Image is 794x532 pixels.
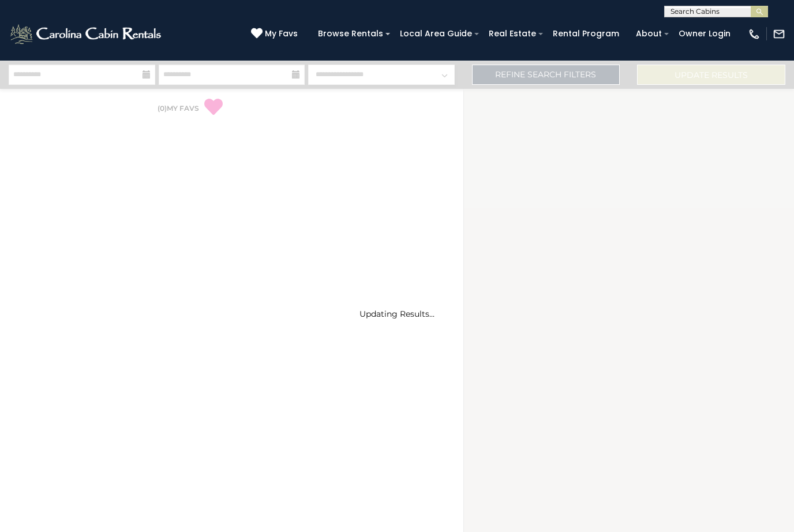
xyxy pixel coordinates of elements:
[547,25,625,43] a: Rental Program
[673,25,736,43] a: Owner Login
[251,28,301,40] a: My Favs
[9,23,164,46] img: White-1-2.png
[265,28,298,40] span: My Favs
[630,25,668,43] a: About
[773,28,785,40] img: mail-regular-white.png
[483,25,542,43] a: Real Estate
[394,25,478,43] a: Local Area Guide
[748,28,761,40] img: phone-regular-white.png
[312,25,389,43] a: Browse Rentals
